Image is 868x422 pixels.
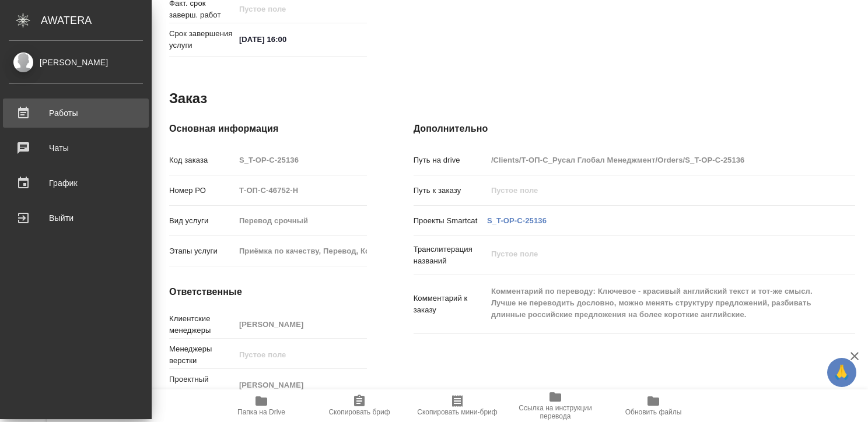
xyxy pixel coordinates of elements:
input: Пустое поле [235,152,367,168]
input: Пустое поле [235,346,367,363]
p: Проекты Smartcat [414,215,487,227]
h4: Ответственные [169,285,367,299]
a: Чаты [3,133,149,163]
input: Пустое поле [487,182,818,199]
div: График [9,174,143,192]
p: Этапы услуги [169,245,235,257]
a: Работы [3,99,149,128]
p: Комментарий к заказу [414,293,487,316]
input: Пустое поле [235,316,367,333]
input: Пустое поле [235,212,367,229]
div: Работы [9,104,143,122]
p: Клиентские менеджеры [169,313,235,336]
p: Вид услуги [169,215,235,227]
input: Пустое поле [487,152,818,168]
span: Скопировать бриф [328,408,390,416]
a: Выйти [3,203,149,233]
p: Путь на drive [414,154,487,166]
span: Обновить файлы [625,408,682,416]
button: Обновить файлы [604,389,702,422]
button: Папка на Drive [212,389,310,422]
input: Пустое поле [235,242,367,259]
input: Пустое поле [235,377,367,393]
input: Пустое поле [235,182,367,199]
div: [PERSON_NAME] [9,56,143,69]
div: Чаты [9,139,143,157]
a: График [3,168,149,198]
span: 🙏 [832,360,852,385]
div: Выйти [9,209,143,227]
a: S_T-OP-C-25136 [487,216,547,225]
p: Путь к заказу [414,185,487,196]
p: Транслитерация названий [414,244,487,267]
p: Код заказа [169,154,235,166]
button: Скопировать бриф [310,389,408,422]
button: Скопировать мини-бриф [408,389,506,422]
p: Менеджеры верстки [169,343,235,367]
h4: Основная информация [169,122,367,136]
p: Срок завершения услуги [169,28,235,51]
h2: Заказ [169,89,207,108]
p: Проектный менеджер [169,374,235,397]
textarea: Комментарий по переводу: Ключевое - красивый английский текст и тот-же смысл. Лучше не переводить... [487,282,818,325]
p: Номер РО [169,185,235,196]
h4: Дополнительно [414,122,855,136]
span: Скопировать мини-бриф [417,408,497,416]
input: Пустое поле [235,1,337,17]
div: AWATERA [41,9,152,32]
span: Ссылка на инструкции перевода [513,404,597,420]
span: Папка на Drive [237,408,285,416]
input: ✎ Введи что-нибудь [235,31,337,48]
button: 🙏 [827,358,856,387]
button: Ссылка на инструкции перевода [506,389,604,422]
